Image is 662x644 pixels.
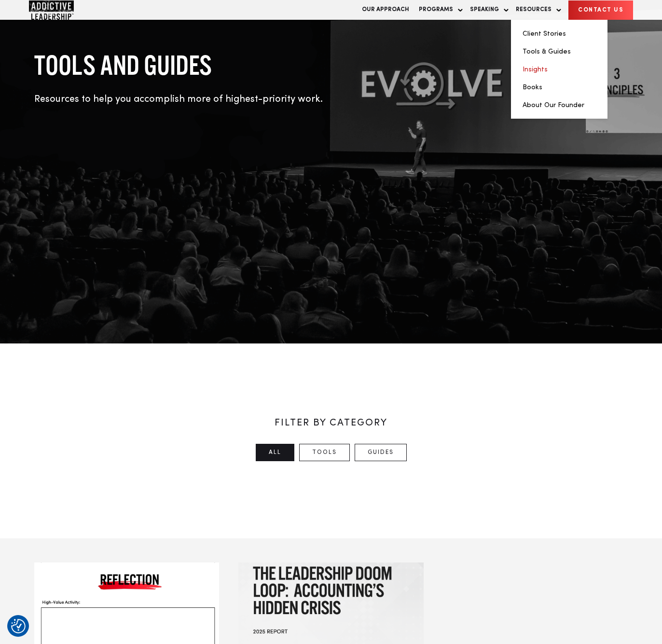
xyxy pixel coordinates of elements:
[523,84,542,91] a: Books
[523,102,584,109] a: About Our Founder
[523,30,566,37] a: Client Stories
[29,0,87,20] a: Home
[11,619,26,633] img: Revisit consent button
[523,48,571,55] a: Tools & Guides
[355,444,407,461] a: Guides
[523,66,548,73] a: Insights
[11,619,26,633] button: Consent Preferences
[34,50,212,80] span: Tools and guides
[568,0,633,20] a: CONTACT US
[29,0,74,20] img: Company Logo
[34,416,628,430] p: FILTER BY CATEGORY
[256,444,294,461] a: All
[299,444,350,461] a: Tools
[34,95,323,104] span: Resources to help you accomplish more of highest-priority work.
